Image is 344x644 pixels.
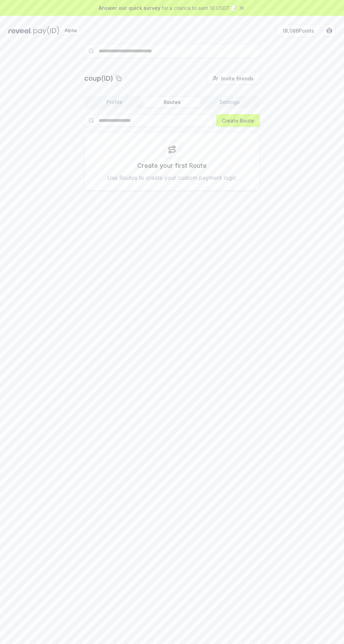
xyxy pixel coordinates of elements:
button: Settings [201,97,258,107]
p: Create your first Route [137,161,207,171]
button: Profile [86,97,143,107]
div: Alpha [61,26,80,35]
button: Routes [143,97,201,107]
button: Create Route [216,114,260,127]
img: reveel_dark [8,26,32,35]
button: Invite friends [207,72,260,85]
span: Answer our quick survey [99,4,160,12]
img: pay_id [33,26,59,35]
span: Invite friends [221,75,254,82]
span: for a chance to earn 10 USDT 📝 [162,4,237,12]
button: 18,086Points [277,24,320,37]
p: coup(ID) [84,73,113,83]
p: Use Routes to create your custom payment logic [107,173,237,182]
